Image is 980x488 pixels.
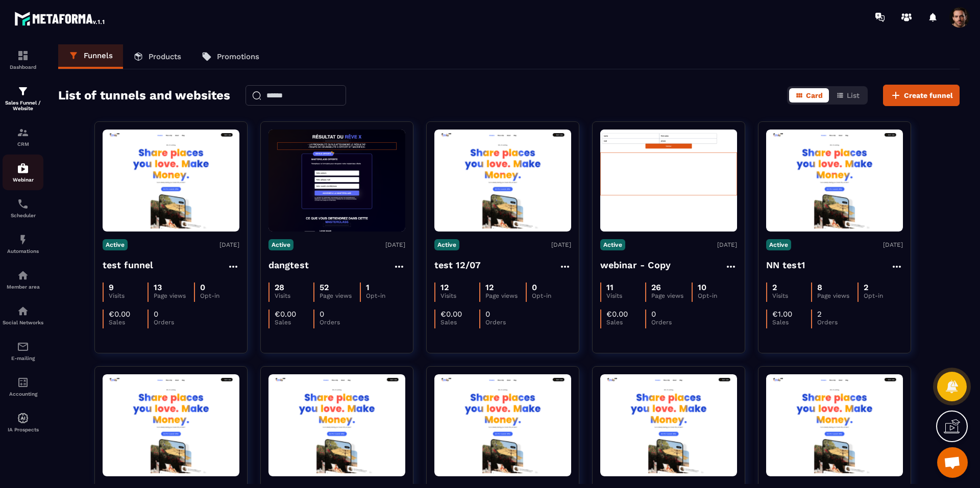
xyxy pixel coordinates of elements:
a: schedulerschedulerScheduler [3,190,43,226]
p: Visits [109,292,148,299]
img: image [268,377,405,474]
p: 13 [154,282,162,292]
img: formation [17,49,29,62]
p: Visits [772,292,811,299]
p: 0 [154,310,158,319]
p: 12 [440,282,449,292]
img: email [17,341,29,353]
h2: List of tunnels and websites [58,85,230,106]
span: List [847,91,860,99]
p: Orders [154,319,192,326]
a: Products [123,44,191,69]
p: Orders [320,319,358,326]
img: image [766,377,903,474]
img: image [600,377,737,474]
p: 0 [200,282,205,292]
a: accountantaccountantAccounting [3,369,43,404]
p: €0.00 [440,310,462,319]
h4: NN test1 [766,258,805,272]
p: Orders [485,319,524,326]
p: Sales [772,319,811,326]
img: image [766,133,903,229]
button: List [830,88,866,102]
p: €0.00 [275,310,296,319]
a: Promotions [191,44,269,69]
p: 0 [485,310,490,319]
a: automationsautomationsAutomations [3,226,43,262]
p: [DATE] [717,241,737,248]
p: Dashboard [3,64,43,70]
img: image [103,133,239,229]
a: emailemailE-mailing [3,333,43,369]
p: Sales [440,319,479,326]
p: Active [434,239,459,250]
p: Orders [651,319,690,326]
p: Active [600,239,625,250]
p: [DATE] [551,241,571,248]
p: Page views [154,292,194,299]
a: formationformationDashboard [3,42,43,78]
p: E-mailing [3,355,43,361]
p: 1 [366,282,370,292]
p: Accounting [3,391,43,397]
h4: dangtest [268,258,309,272]
img: image [103,377,239,474]
img: accountant [17,376,29,389]
p: Scheduler [3,213,43,218]
p: 8 [817,282,822,292]
p: Page views [320,292,360,299]
img: scheduler [17,198,29,210]
a: Funnels [58,44,123,69]
button: Create funnel [883,85,960,106]
a: formationformationSales Funnel / Website [3,78,43,119]
a: automationsautomationsWebinar [3,155,43,190]
p: Active [268,239,293,250]
button: Card [789,88,829,102]
p: 9 [109,282,114,292]
img: automations [17,412,29,424]
p: IA Prospects [3,427,43,432]
p: [DATE] [219,241,239,248]
p: Sales [109,319,148,326]
p: 12 [485,282,494,292]
a: formationformationCRM [3,119,43,155]
p: Visits [606,292,645,299]
img: logo [14,9,106,28]
p: Active [103,239,128,250]
p: Opt-in [200,292,239,299]
p: Funnels [84,51,113,60]
img: image [434,133,571,229]
p: Promotions [217,52,259,61]
span: Create funnel [904,90,953,100]
img: image [434,377,571,474]
p: €0.00 [109,310,130,319]
a: automationsautomationsMember area [3,262,43,297]
img: formation [17,126,29,139]
img: automations [17,162,29,174]
a: Mở cuộc trò chuyện [937,447,968,478]
p: 26 [651,282,661,292]
span: Card [806,91,823,99]
p: Opt-in [698,292,737,299]
p: Products [149,52,181,61]
p: [DATE] [883,241,903,248]
p: Active [766,239,791,250]
img: formation [17,85,29,97]
p: 2 [817,310,822,319]
p: 10 [698,282,706,292]
p: 28 [275,282,284,292]
img: automations [17,234,29,246]
p: Opt-in [366,292,405,299]
p: Webinar [3,177,43,183]
p: 0 [320,310,324,319]
p: Automations [3,248,43,254]
p: Visits [275,292,313,299]
h4: test 12/07 [434,258,481,272]
img: social-network [17,305,29,317]
img: image [268,130,405,232]
img: image [600,130,737,232]
p: €1.00 [772,310,792,319]
p: Visits [440,292,479,299]
p: Sales Funnel / Website [3,100,43,111]
a: social-networksocial-networkSocial Networks [3,297,43,333]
